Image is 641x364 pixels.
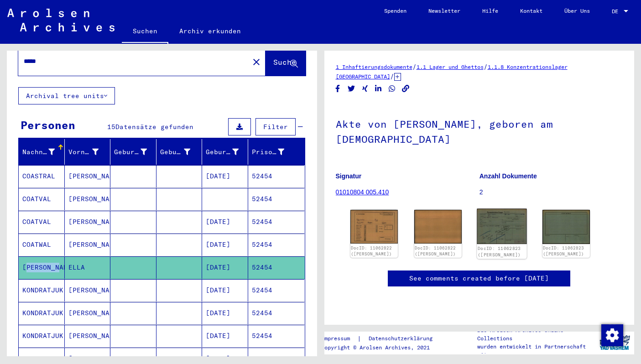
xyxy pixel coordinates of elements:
button: Share on Xing [360,83,370,94]
a: See comments created before [DATE] [409,274,549,283]
mat-cell: [DATE] [202,302,248,324]
div: Geburtsname [114,145,158,159]
div: Geburt‏ [160,145,202,159]
h1: Akte von [PERSON_NAME], geboren am [DEMOGRAPHIC_DATA] [336,103,623,158]
mat-cell: [DATE] [202,211,248,233]
mat-cell: 52454 [248,256,305,279]
mat-cell: [PERSON_NAME] [65,165,111,187]
button: Suche [266,47,306,76]
mat-cell: KONDRATJUK [19,325,65,347]
mat-cell: COATVAL [19,211,65,233]
img: 002.jpg [414,210,462,244]
a: 1.1 Lager und Ghettos [417,63,484,70]
mat-cell: [PERSON_NAME] [65,211,111,233]
div: Nachname [22,147,55,157]
mat-icon: close [251,57,262,68]
a: 01010804 005.410 [336,188,389,196]
mat-header-cell: Geburt‏ [156,139,203,165]
p: Die Arolsen Archives Online-Collections [477,326,595,343]
p: Copyright © Arolsen Archives, 2021 [321,343,443,352]
p: 2 [479,187,623,197]
mat-cell: [DATE] [202,279,248,302]
img: 001.jpg [350,210,398,244]
span: / [484,62,488,71]
button: Clear [247,52,266,71]
mat-cell: 52454 [248,188,305,210]
div: Personen [21,117,75,133]
mat-cell: [PERSON_NAME] [65,302,111,324]
mat-cell: COATVAL [19,188,65,210]
span: Datensätze gefunden [115,123,193,131]
mat-header-cell: Nachname [19,139,65,165]
button: Archival tree units [18,87,115,104]
img: Arolsen_neg.svg [7,9,115,31]
span: Filter [263,123,288,131]
button: Share on LinkedIn [374,83,383,94]
b: Anzahl Dokumente [479,172,537,180]
mat-cell: [DATE] [202,234,248,256]
span: / [390,72,394,80]
div: Geburtsdatum [206,145,250,159]
span: / [412,62,417,71]
mat-header-cell: Prisoner # [248,139,305,165]
mat-cell: KONDRATJUK [19,279,65,302]
b: Signatur [336,172,362,180]
img: Zustimmung ändern [601,324,623,346]
mat-cell: 52454 [248,165,305,187]
a: DocID: 11062823 ([PERSON_NAME]) [478,246,521,258]
mat-cell: [DATE] [202,165,248,187]
div: Vorname [68,147,99,157]
div: Zustimmung ändern [601,324,623,346]
mat-cell: ELLA [65,256,111,279]
mat-header-cell: Vorname [65,139,111,165]
mat-cell: COATWAL [19,234,65,256]
a: Impressum [321,334,357,343]
div: Geburtsname [114,147,147,157]
span: DE [612,8,622,15]
div: Nachname [22,145,66,159]
mat-cell: [DATE] [202,325,248,347]
img: 002.jpg [542,210,590,244]
span: 15 [107,123,115,131]
div: Prisoner # [252,147,285,157]
mat-header-cell: Geburtsname [110,139,156,165]
span: Suche [273,57,296,67]
mat-cell: 52454 [248,302,305,324]
mat-cell: KONDRATJUK [19,302,65,324]
button: Copy link [401,83,411,94]
a: DocID: 11062822 ([PERSON_NAME]) [351,245,392,257]
mat-header-cell: Geburtsdatum [202,139,248,165]
mat-cell: COASTRAL [19,165,65,187]
div: Geburtsdatum [206,147,239,157]
mat-cell: 52454 [248,279,305,302]
mat-cell: 52454 [248,211,305,233]
p: wurden entwickelt in Partnerschaft mit [477,343,595,359]
a: Archiv erkunden [168,20,252,42]
button: Share on Twitter [347,83,356,94]
a: Datenschutzerklärung [361,334,443,343]
mat-cell: [PERSON_NAME] [65,325,111,347]
img: yv_logo.png [598,331,632,354]
mat-cell: 52454 [248,325,305,347]
mat-cell: [PERSON_NAME] [65,188,111,210]
mat-cell: 52454 [248,234,305,256]
mat-cell: [PERSON_NAME] [65,279,111,302]
a: DocID: 11062822 ([PERSON_NAME]) [415,245,456,257]
button: Share on Facebook [333,83,343,94]
mat-cell: [DATE] [202,256,248,279]
a: DocID: 11062823 ([PERSON_NAME]) [543,245,584,257]
button: Filter [255,118,296,135]
button: Share on WhatsApp [387,83,397,94]
div: | [321,334,443,343]
mat-cell: [PERSON_NAME] [65,234,111,256]
div: Vorname [68,145,110,159]
mat-cell: [PERSON_NAME] [19,256,65,279]
a: 1 Inhaftierungsdokumente [336,63,412,70]
a: Suchen [122,20,168,44]
img: 001.jpg [477,209,527,244]
div: Prisoner # [252,145,296,159]
div: Geburt‏ [160,147,191,157]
